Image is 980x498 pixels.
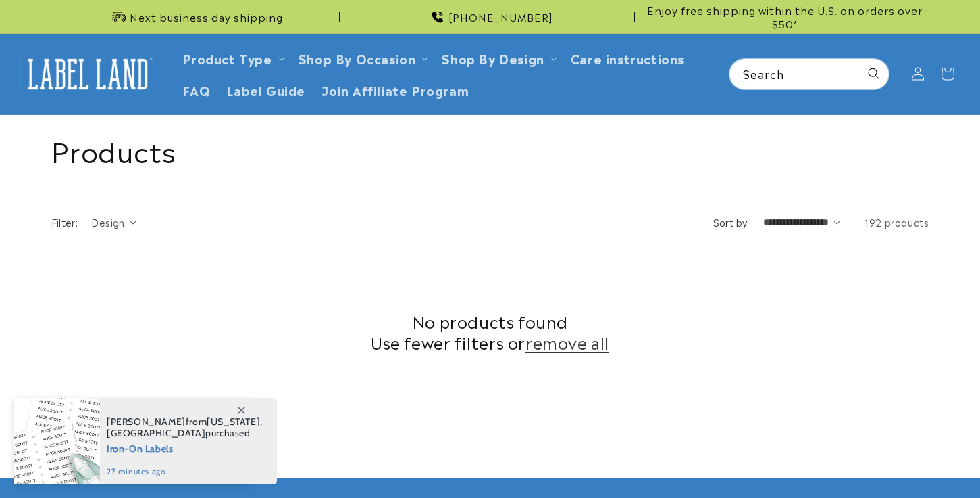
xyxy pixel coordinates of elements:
span: Design [91,215,124,229]
span: Iron-On Labels [107,439,263,456]
span: Shop By Occasion [299,50,416,66]
span: FAQ [182,82,211,97]
button: Search [859,59,889,89]
a: Care instructions [563,42,692,74]
span: [PERSON_NAME] [107,415,186,428]
span: Label Guide [226,82,305,97]
span: 27 minutes ago [107,466,263,478]
span: Next business day shipping [130,10,283,24]
a: Label Land [16,48,161,100]
a: FAQ [174,74,219,106]
a: Label Guide [218,74,313,106]
summary: Shop By Occasion [290,42,434,74]
h1: Products [51,132,929,167]
span: [PHONE_NUMBER] [448,10,553,24]
span: [GEOGRAPHIC_DATA] [107,427,205,439]
a: remove all [525,332,609,353]
h2: No products found Use fewer filters or [51,311,929,353]
h2: Filter: [51,215,78,229]
a: Product Type [182,49,272,67]
summary: Product Type [174,42,290,74]
summary: Design (0 selected) [91,215,136,229]
a: Shop By Design [442,49,544,67]
iframe: Gorgias live chat messenger [845,440,966,484]
span: Join Affiliate Program [321,82,469,97]
a: Join Affiliate Program [313,74,477,106]
img: Label Land [20,53,155,95]
summary: Shop By Design [434,42,562,74]
span: from , purchased [107,416,263,439]
span: 192 products [864,215,929,229]
label: Sort by: [713,215,750,229]
span: Enjoy free shipping within the U.S. on orders over $50* [640,3,929,30]
span: Care instructions [571,50,684,66]
span: [US_STATE] [207,415,260,428]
